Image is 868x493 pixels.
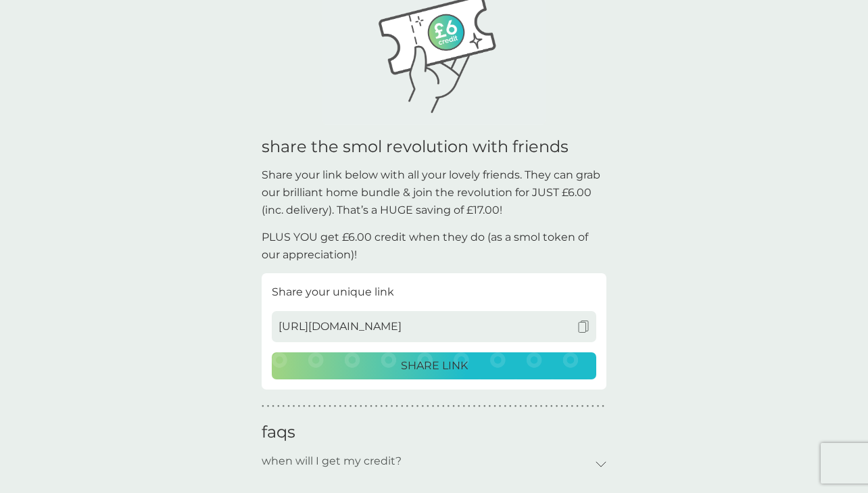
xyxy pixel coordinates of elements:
p: ● [360,403,362,410]
p: Share your unique link [272,283,596,301]
p: ● [473,403,476,410]
p: ● [556,403,558,410]
p: ● [489,403,491,410]
p: ● [462,403,465,410]
p: ● [416,403,419,410]
p: ● [535,403,537,410]
p: ● [493,403,496,410]
p: ● [262,403,264,410]
p: PLUS YOU get £6.00 credit when they do (as a smol token of our appreciation)! [262,229,606,263]
p: ● [411,403,414,410]
p: when will I get my credit? [262,446,402,477]
h2: faqs [262,423,606,446]
p: ● [448,403,450,410]
p: ● [525,403,527,410]
p: ● [344,403,347,410]
p: ● [277,403,280,410]
p: ● [478,403,481,410]
p: ● [483,403,486,410]
p: ● [540,403,543,410]
p: ● [375,403,378,410]
p: ● [468,403,471,410]
p: ● [427,403,429,410]
p: ● [566,403,569,410]
button: SHARE LINK [272,352,596,379]
p: ● [313,403,316,410]
p: ● [581,403,584,410]
p: ● [514,403,517,410]
p: ● [597,403,600,410]
p: ● [442,403,445,410]
p: ● [308,403,311,410]
p: ● [324,403,327,410]
img: copy to clipboard [577,321,589,333]
p: ● [545,403,548,410]
p: ● [339,403,341,410]
p: ● [499,403,502,410]
p: ● [329,403,331,410]
p: ● [421,403,424,410]
p: ● [334,403,337,410]
p: ● [349,403,352,410]
p: ● [576,403,579,410]
p: ● [391,403,393,410]
p: ● [437,403,439,410]
p: ● [287,403,290,410]
p: ● [380,403,383,410]
p: ● [267,403,270,410]
p: ● [283,403,285,410]
p: ● [365,403,368,410]
p: ● [318,403,321,410]
p: ● [452,403,455,410]
p: SHARE LINK [401,357,468,375]
p: ● [406,403,409,410]
p: ● [354,403,357,410]
p: ● [530,403,533,410]
p: ● [571,403,574,410]
p: ● [432,403,435,410]
span: [URL][DOMAIN_NAME] [279,318,402,335]
p: ● [458,403,460,410]
p: ● [385,403,388,410]
p: ● [293,403,295,410]
p: Share your link below with all your lovely friends. They can grab our brilliant home bundle & joi... [262,166,606,218]
p: ● [509,403,512,410]
p: ● [586,403,589,410]
p: ● [560,403,563,410]
p: ● [303,403,306,410]
p: ● [519,403,522,410]
p: ● [592,403,594,410]
p: ● [401,403,404,410]
p: ● [370,403,372,410]
p: ● [550,403,553,410]
p: ● [504,403,506,410]
p: ● [602,403,604,410]
p: ● [297,403,300,410]
p: ● [272,403,274,410]
h1: share the smol revolution with friends [262,137,606,157]
p: ● [395,403,398,410]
